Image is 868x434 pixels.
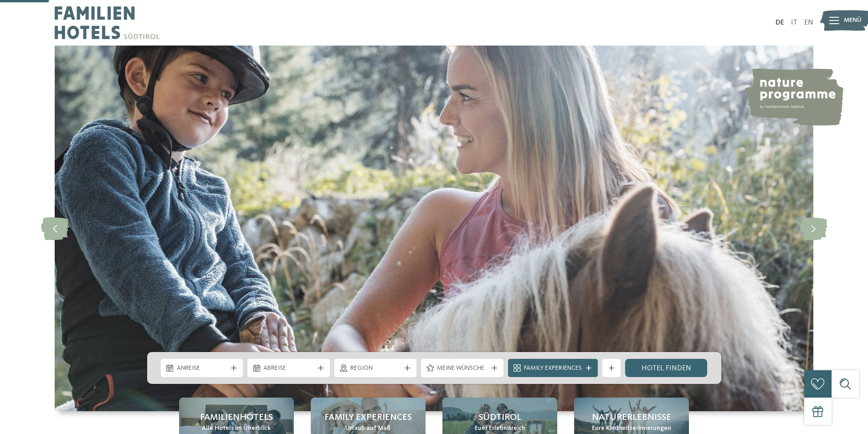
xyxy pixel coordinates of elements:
[55,46,813,411] img: Familienhotels Südtirol: The happy family places
[263,364,314,373] span: Abreise
[592,411,671,424] span: Naturerlebnisse
[177,364,227,373] span: Anreise
[478,411,521,424] span: Südtirol
[791,19,797,26] a: IT
[844,16,862,25] span: Menü
[804,19,813,26] a: EN
[524,364,582,373] span: Family Experiences
[625,359,708,377] a: Hotel finden
[345,424,390,433] span: Urlaub auf Maß
[776,19,784,26] a: DE
[200,411,273,424] span: Familienhotels
[437,364,488,373] span: Meine Wünsche
[743,68,843,126] img: nature programme by Familienhotels Südtirol
[324,411,412,424] span: Family Experiences
[350,364,401,373] span: Region
[592,424,671,433] span: Eure Kindheitserinnerungen
[475,424,525,433] span: Euer Erlebnisreich
[202,424,271,433] span: Alle Hotels im Überblick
